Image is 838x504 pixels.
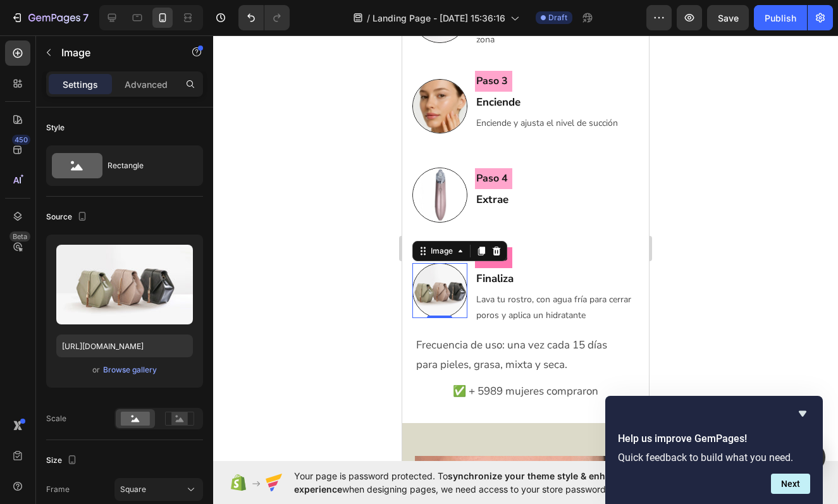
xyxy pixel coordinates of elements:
[12,135,30,145] div: 450
[618,431,810,446] h2: Help us improve GemPages!
[46,413,66,424] div: Scale
[63,78,98,91] p: Settings
[618,452,810,464] p: Quick feedback to build what you need.
[56,245,193,324] img: preview-image
[294,470,649,495] span: synchronize your theme style & enhance your experience
[120,484,146,495] span: Square
[754,5,807,30] button: Publish
[238,5,290,30] div: Undo/Redo
[402,35,649,461] iframe: Design area
[114,478,203,501] button: Square
[46,122,65,133] div: Style
[9,231,30,242] div: Beta
[294,469,698,496] span: Your page is password protected. To when designing pages, we need access to your store password.
[103,364,157,376] div: Browse gallery
[46,484,70,495] label: Frame
[92,362,100,378] span: or
[5,5,94,30] button: 7
[46,209,90,226] div: Source
[102,364,157,376] button: Browse gallery
[548,12,567,23] span: Draft
[46,452,80,469] div: Size
[707,5,749,30] button: Save
[367,11,370,25] span: /
[125,78,168,91] p: Advanced
[795,406,810,421] button: Hide survey
[56,335,193,357] input: https://example.com/image.jpg
[618,406,810,494] div: Help us improve GemPages!
[61,45,169,60] p: Image
[83,10,89,25] p: 7
[765,11,796,25] div: Publish
[373,11,505,25] span: Landing Page - [DATE] 15:36:16
[771,474,810,494] button: Next question
[718,13,739,23] span: Save
[108,151,185,180] div: Rectangle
